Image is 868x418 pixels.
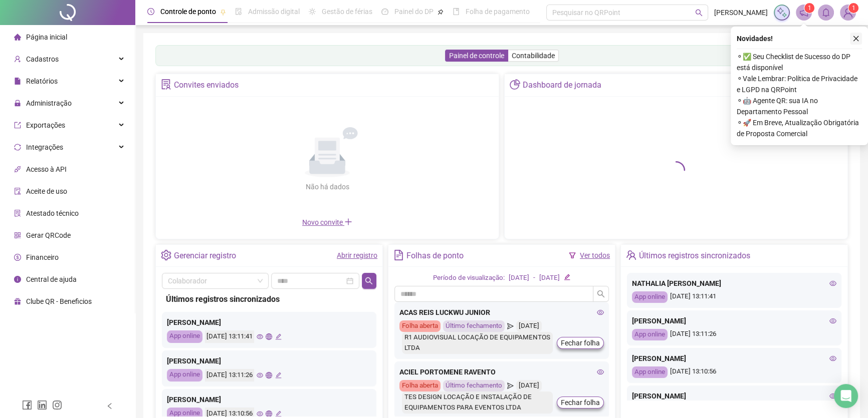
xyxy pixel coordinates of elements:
span: file [14,78,21,85]
span: linkedin [37,400,47,410]
span: Gerar QRCode [26,231,71,239]
span: left [106,402,113,409]
span: global [266,410,272,417]
div: Não há dados [281,181,373,192]
span: ⚬ 🤖 Agente QR: sua IA no Departamento Pessoal [737,95,862,117]
div: Últimos registros sincronizados [166,293,372,305]
button: Fechar folha [557,337,604,349]
span: gift [14,298,21,305]
span: Atestado técnico [26,209,79,217]
div: [PERSON_NAME] [632,390,836,401]
span: edit [275,372,282,378]
span: instagram [52,400,62,410]
span: ⚬ ✅ Seu Checklist de Sucesso do DP está disponível [737,51,862,73]
span: Controle de ponto [160,8,216,16]
span: Painel do DP [394,8,433,16]
span: clock-circle [147,8,154,15]
div: Folha aberta [399,380,441,391]
div: Último fechamento [443,320,505,332]
span: Admissão digital [248,8,300,16]
div: [PERSON_NAME] [632,353,836,364]
span: send [507,380,514,391]
div: App online [167,369,202,381]
div: App online [632,291,668,303]
span: facebook [22,400,32,410]
div: Último fechamento [443,380,505,391]
div: Período de visualização: [433,273,505,283]
span: ⚬ 🚀 Em Breve, Atualização Obrigatória de Proposta Comercial [737,117,862,139]
span: global [266,372,272,378]
span: info-circle [14,276,21,283]
span: Página inicial [26,33,67,41]
div: Gerenciar registro [174,247,236,264]
span: book [453,8,460,15]
span: edit [564,274,570,280]
div: App online [167,330,202,343]
div: [DATE] 13:10:56 [632,366,836,378]
span: eye [257,333,263,340]
span: sun [309,8,316,15]
span: Contabilidade [512,52,555,60]
div: App online [632,329,668,340]
span: export [14,122,21,129]
span: api [14,166,21,173]
div: [DATE] [539,273,560,283]
span: Painel de controle [449,52,504,60]
span: Clube QR - Beneficios [26,297,92,305]
div: App online [632,366,668,378]
span: notification [799,8,808,17]
span: pushpin [438,9,444,15]
span: eye [829,392,836,399]
span: eye [597,309,604,316]
span: 1 [852,5,855,12]
span: search [695,9,703,17]
span: eye [829,280,836,287]
div: Open Intercom Messenger [834,384,858,408]
div: [PERSON_NAME] [167,394,371,405]
span: pie-chart [510,79,520,90]
span: Fechar folha [561,397,600,408]
span: Administração [26,99,72,107]
span: send [507,320,514,332]
div: Folha aberta [399,320,441,332]
div: [DATE] 13:11:41 [205,330,254,343]
span: eye [597,368,604,375]
span: dashboard [381,8,388,15]
span: search [597,290,605,298]
span: 1 [808,5,811,12]
span: Novidades ! [737,33,773,44]
span: search [365,277,373,285]
span: edit [275,410,282,417]
span: Integrações [26,143,63,151]
span: filter [569,252,576,259]
span: dollar [14,254,21,261]
span: pushpin [220,9,226,15]
span: home [14,34,21,41]
span: Aceite de uso [26,187,67,195]
span: close [852,35,859,42]
div: TES DESIGN LOCAÇÃO E INSTALAÇÃO DE EQUIPAMENTOS PARA EVENTOS LTDA [402,391,553,413]
span: setting [161,250,171,260]
span: eye [257,410,263,417]
div: Últimos registros sincronizados [639,247,750,264]
div: [DATE] [509,273,529,283]
span: qrcode [14,232,21,239]
span: eye [257,372,263,378]
sup: 1 [804,3,814,13]
span: Exportações [26,121,65,129]
span: eye [829,355,836,362]
span: file-text [393,250,404,260]
div: R1 AUDIOVISUAL LOCAÇÃO DE EQUIPAMENTOS LTDA [402,332,553,354]
div: Dashboard de jornada [523,77,601,94]
span: Acesso à API [26,165,67,173]
div: [PERSON_NAME] [632,315,836,326]
button: Fechar folha [557,396,604,408]
span: bell [821,8,830,17]
span: Central de ajuda [26,275,77,283]
span: eye [829,317,836,324]
span: audit [14,188,21,195]
div: Convites enviados [174,77,239,94]
div: [PERSON_NAME] [167,317,371,328]
div: [DATE] 13:11:26 [205,369,254,381]
span: Financeiro [26,253,59,261]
